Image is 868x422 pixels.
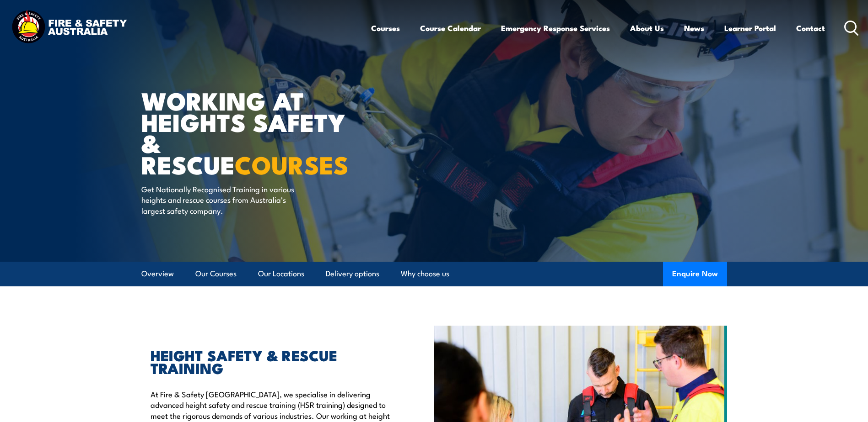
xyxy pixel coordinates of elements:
a: Our Courses [195,262,237,286]
strong: COURSES [235,145,349,183]
a: News [684,16,704,40]
a: Contact [796,16,825,40]
a: Our Locations [258,262,304,286]
a: Emergency Response Services [501,16,610,40]
a: Why choose us [401,262,449,286]
button: Enquire Now [663,262,727,286]
a: Overview [141,262,174,286]
a: Delivery options [326,262,379,286]
a: Courses [371,16,400,40]
h2: HEIGHT SAFETY & RESCUE TRAINING [151,348,392,374]
p: Get Nationally Recognised Training in various heights and rescue courses from Australia’s largest... [141,184,308,216]
a: Learner Portal [724,16,776,40]
a: Course Calendar [420,16,481,40]
a: About Us [630,16,664,40]
h1: WORKING AT HEIGHTS SAFETY & RESCUE [141,90,367,175]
